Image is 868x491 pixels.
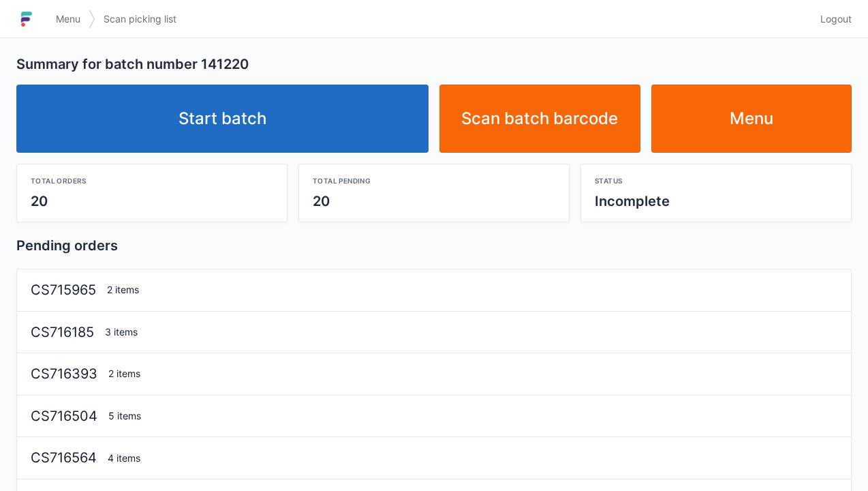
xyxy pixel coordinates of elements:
a: Menu [651,85,852,153]
div: Status [595,175,837,186]
div: 3 items [99,325,843,339]
div: Total pending [313,175,555,186]
div: 20 [313,192,555,211]
img: logo-small.jpg [16,8,37,30]
div: 5 items [103,409,843,423]
div: 2 items [103,367,843,381]
div: 20 [31,192,273,211]
a: Start batch [16,85,429,153]
div: CS715965 [25,280,102,300]
a: Scan batch barcode [439,85,640,153]
span: Menu [56,12,80,26]
div: 4 items [102,451,843,465]
img: svg> [89,3,95,35]
div: Total orders [31,175,273,186]
div: 2 items [102,283,843,297]
div: CS716393 [25,364,103,384]
h2: Summary for batch number 141220 [16,55,852,74]
div: CS716185 [25,323,99,342]
a: Menu [48,7,89,31]
h2: Pending orders [16,236,852,255]
div: CS716564 [25,448,102,468]
span: Logout [820,12,852,26]
div: CS716504 [25,406,103,426]
span: Scan picking list [104,12,176,26]
a: Scan picking list [95,7,185,31]
a: Logout [812,7,852,31]
div: Incomplete [595,192,837,211]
